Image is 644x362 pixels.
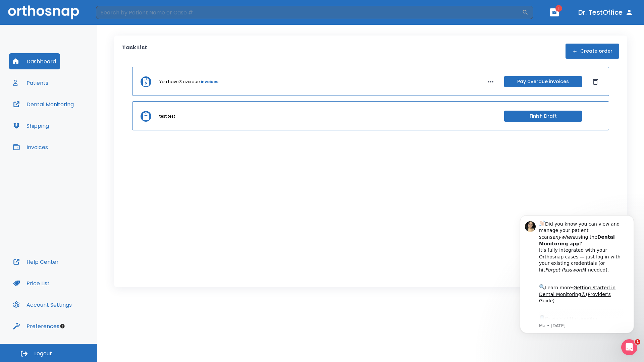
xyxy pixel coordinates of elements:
[635,339,640,345] span: 1
[504,76,582,87] button: Pay overdue invoices
[34,350,52,357] span: Logout
[9,118,53,134] button: Shipping
[159,113,175,119] p: test test
[555,5,562,12] span: 1
[9,53,60,69] button: Dashboard
[9,139,52,155] button: Invoices
[621,339,637,355] iframe: Intercom live chat
[566,44,619,59] button: Create order
[9,75,52,91] button: Patients
[9,254,63,270] button: Help Center
[504,111,582,122] button: Finish Draft
[122,44,147,59] p: Task List
[9,318,63,334] button: Preferences
[201,79,218,85] a: invoices
[9,297,76,313] button: Account Settings
[9,275,54,291] button: Price List
[96,6,522,19] input: Search by Patient Name or Case #
[8,5,79,19] img: Orthosnap
[590,76,601,87] button: Dismiss
[59,323,65,329] div: Tooltip anchor
[159,79,200,85] p: You have 3 overdue
[9,96,78,112] button: Dental Monitoring
[510,207,644,359] iframe: Intercom notifications message
[576,6,636,18] button: Dr. TestOffice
